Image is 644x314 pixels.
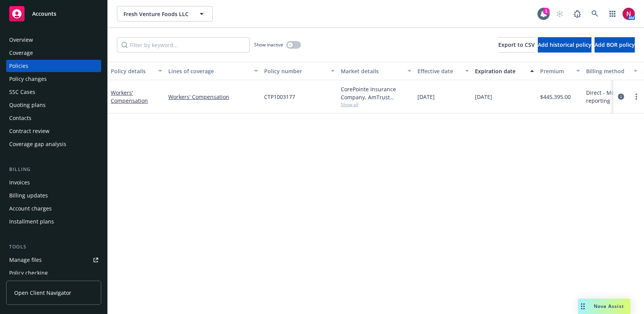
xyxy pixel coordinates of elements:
span: $445,395.00 [540,93,571,101]
a: Coverage [6,47,101,59]
a: Workers' Compensation [111,89,148,104]
button: Add historical policy [538,37,591,53]
div: Billing method [586,67,629,75]
div: Quoting plans [9,99,46,111]
div: Coverage [9,47,33,59]
div: Lines of coverage [168,67,250,75]
div: Premium [540,67,572,75]
button: Nova Assist [578,299,630,314]
button: Add BOR policy [595,37,635,53]
span: Add historical policy [538,41,591,48]
div: Policies [9,60,28,72]
span: Direct - Monthly reporting [586,89,637,105]
input: Filter by keyword... [117,37,250,53]
span: [DATE] [417,93,435,101]
a: Accounts [6,3,101,25]
button: Effective date [414,62,472,80]
span: CTP1003177 [264,93,295,101]
div: Policy details [111,67,154,75]
a: circleInformation [616,92,626,101]
a: Installment plans [6,215,101,228]
div: Billing [6,166,101,173]
a: Contract review [6,125,101,137]
a: Search [587,6,603,21]
div: Tools [6,243,101,251]
span: Export to CSV [498,41,535,48]
span: Show all [341,101,411,108]
a: Billing updates [6,189,101,202]
div: SSC Cases [9,86,35,98]
div: Expiration date [475,67,526,75]
div: Drag to move [578,299,588,314]
div: 1 [543,8,550,15]
div: Overview [9,34,33,46]
a: Coverage gap analysis [6,138,101,150]
span: Show inactive [254,41,283,48]
a: Workers' Compensation [168,93,258,101]
div: Installment plans [9,215,54,228]
button: Policy number [261,62,338,80]
div: Billing updates [9,189,48,202]
button: Expiration date [472,62,537,80]
a: Invoices [6,176,101,189]
div: Account charges [9,202,52,215]
a: Overview [6,34,101,46]
a: more [632,92,641,101]
a: Contacts [6,112,101,124]
span: Open Client Navigator [14,289,71,297]
div: Policy number [264,67,326,75]
span: Accounts [32,11,56,17]
span: [DATE] [475,93,492,101]
button: Premium [537,62,583,80]
button: Lines of coverage [165,62,261,80]
a: Report a Bug [570,6,585,21]
div: Policy changes [9,73,47,85]
div: Coverage gap analysis [9,138,66,150]
a: Policy checking [6,267,101,279]
button: Policy details [108,62,165,80]
div: Manage files [9,254,42,266]
span: Nova Assist [594,303,624,309]
button: Export to CSV [498,37,535,53]
div: Effective date [417,67,460,75]
img: photo [623,8,635,20]
div: CorePointe Insurance Company, AmTrust Financial Services, Risico Insurance Services, Inc. [341,85,411,101]
span: Add BOR policy [595,41,635,48]
a: Switch app [605,6,620,21]
a: Policies [6,60,101,72]
span: Fresh Venture Foods LLC [123,10,190,18]
button: Market details [338,62,414,80]
a: SSC Cases [6,86,101,98]
a: Policy changes [6,73,101,85]
div: Invoices [9,176,30,189]
div: Contract review [9,125,49,137]
div: Market details [341,67,403,75]
a: Quoting plans [6,99,101,111]
div: Policy checking [9,267,48,279]
a: Start snowing [552,6,567,21]
a: Manage files [6,254,101,266]
button: Billing method [583,62,641,80]
a: Account charges [6,202,101,215]
div: Contacts [9,112,31,124]
button: Fresh Venture Foods LLC [117,6,213,21]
